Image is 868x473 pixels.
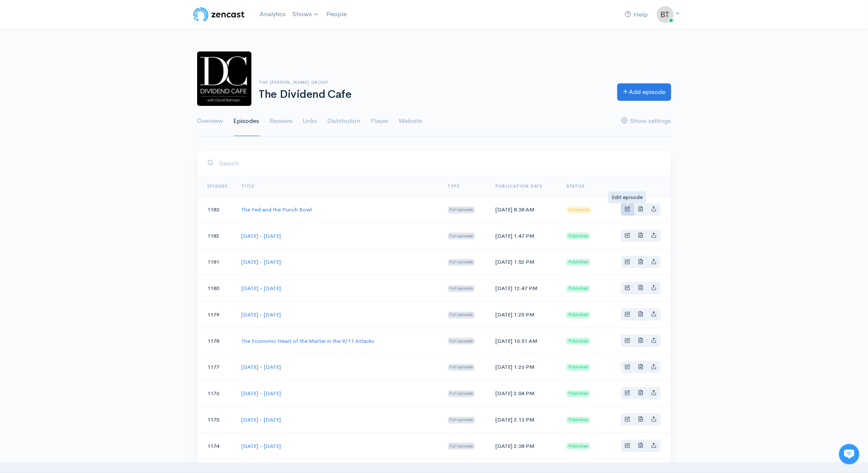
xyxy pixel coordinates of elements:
[566,183,585,189] span: Status
[621,335,661,347] div: Basic example
[566,390,590,397] span: Published
[241,416,281,423] a: [DATE] - [DATE]
[241,390,281,397] a: [DATE] - [DATE]
[198,328,235,354] td: 1178
[448,233,475,239] span: Full episode
[448,312,475,319] span: Full episode
[13,113,157,130] button: New conversation
[328,106,361,137] a: Distribution
[219,154,661,172] input: Search
[657,6,674,23] img: ...
[11,146,158,156] p: Find an answer quickly
[621,413,661,426] div: Basic example
[241,337,374,345] a: The Economic Heart of the Matter in the 9/11 Attacks
[839,444,860,464] iframe: gist-messenger-bubble-iframe
[13,57,157,97] h2: Just let us know if you need anything and we'll be happy to help! 🙂
[489,222,560,249] td: [DATE] 1:47 PM
[234,106,260,137] a: Episodes
[371,106,389,137] a: Player
[489,354,560,380] td: [DATE] 1:26 PM
[622,106,671,137] a: Show settings
[621,361,661,373] div: Basic example
[566,338,590,345] span: Published
[198,380,235,407] td: 1176
[566,259,590,266] span: Published
[198,249,235,275] td: 1181
[198,275,235,302] td: 1180
[621,440,661,452] div: Basic example
[448,183,460,189] a: Type
[241,258,281,265] a: [DATE] - [DATE]
[566,312,590,319] span: Published
[303,106,317,137] a: Links
[256,5,289,23] a: Analytics
[621,282,661,294] div: Basic example
[496,183,543,189] a: Publication date
[566,443,590,450] span: Published
[448,443,475,450] span: Full episode
[621,308,661,321] div: Basic example
[489,197,560,223] td: [DATE] 8:38 AM
[289,5,323,24] a: Shows
[13,41,157,55] h1: Hi 👋
[621,387,661,399] div: Basic example
[241,232,281,239] a: [DATE] - [DATE]
[448,285,475,292] span: Full episode
[25,160,152,177] input: Search articles
[198,407,235,433] td: 1175
[566,207,591,214] span: Scheduled
[399,106,422,137] a: Website
[448,417,475,424] span: Full episode
[617,83,671,101] a: Add episode
[566,233,590,239] span: Published
[489,249,560,275] td: [DATE] 1:52 PM
[259,88,607,101] h1: The Dividend Cafe
[489,433,560,459] td: [DATE] 2:38 PM
[621,256,661,268] div: Basic example
[208,183,228,189] a: Episode
[241,285,281,292] a: [DATE] - [DATE]
[489,380,560,407] td: [DATE] 2:04 PM
[270,106,293,137] a: Reviews
[489,407,560,433] td: [DATE] 2:13 PM
[198,433,235,459] td: 1174
[198,197,235,223] td: 1183
[448,207,475,214] span: Full episode
[448,259,475,266] span: Full episode
[566,285,590,292] span: Published
[241,183,254,189] a: Title
[198,302,235,328] td: 1179
[241,363,281,370] a: [DATE] - [DATE]
[621,203,661,216] div: Basic example
[608,191,646,203] div: Edit episode
[566,417,590,424] span: Published
[241,206,312,213] a: The Fed and the Punch Bowl
[259,80,607,85] h6: The [PERSON_NAME] Group
[489,302,560,328] td: [DATE] 1:25 PM
[448,364,475,371] span: Full episode
[448,390,475,397] span: Full episode
[241,311,281,318] a: [DATE] - [DATE]
[198,354,235,380] td: 1177
[55,118,102,125] span: New conversation
[323,5,350,23] a: People
[448,338,475,345] span: Full episode
[197,106,223,137] a: Overview
[241,442,281,450] a: [DATE] - [DATE]
[566,364,590,371] span: Published
[489,275,560,302] td: [DATE] 12:47 PM
[622,6,652,24] a: Help
[489,328,560,354] td: [DATE] 10:51 AM
[621,230,661,242] div: Basic example
[198,222,235,249] td: 1182
[192,6,246,23] img: ZenCast Logo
